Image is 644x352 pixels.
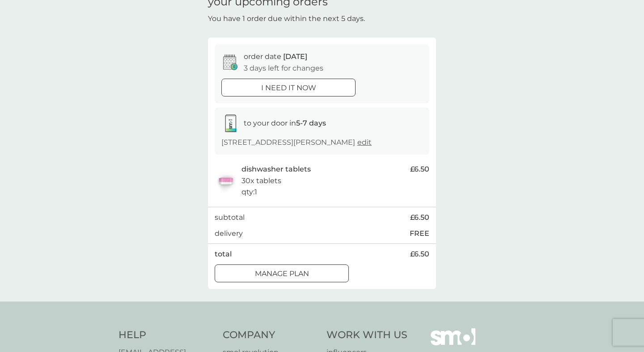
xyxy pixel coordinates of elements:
[357,138,372,147] a: edit
[241,175,281,187] p: 30x tablets
[221,79,356,96] button: i need it now
[208,13,365,25] p: You have 1 order due within the next 5 days.
[283,52,307,61] span: [DATE]
[119,328,214,342] h4: Help
[215,228,243,239] p: delivery
[255,268,309,280] p: Manage plan
[223,328,318,342] h4: Company
[241,186,257,198] p: qty : 1
[296,119,326,127] strong: 5-7 days
[215,212,245,223] p: subtotal
[410,212,429,223] span: £6.50
[221,137,372,148] p: [STREET_ADDRESS][PERSON_NAME]
[244,63,323,74] p: 3 days left for changes
[244,51,307,63] p: order date
[410,228,429,239] p: FREE
[241,163,311,175] p: dishwasher tablets
[244,119,326,127] span: to your door in
[261,82,316,94] p: i need it now
[410,163,429,175] span: £6.50
[410,248,429,260] span: £6.50
[215,264,349,282] button: Manage plan
[326,328,407,342] h4: Work With Us
[215,248,232,260] p: total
